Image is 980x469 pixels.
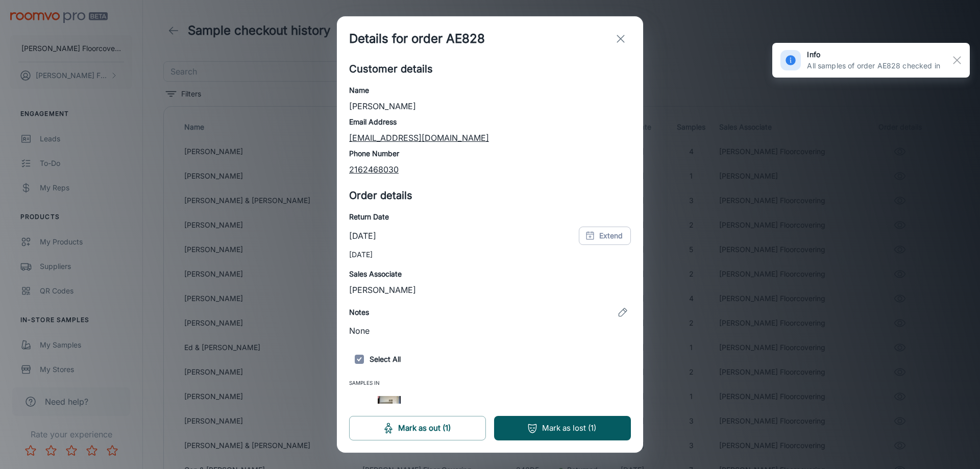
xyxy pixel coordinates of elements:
[807,60,940,71] p: All samples of order AE828 checked in
[349,164,399,175] a: 2162468030
[349,230,376,242] p: [DATE]
[349,148,631,159] h6: Phone Number
[349,349,631,369] h6: Select All
[349,378,631,392] span: Samples In
[807,49,940,60] h6: info
[349,211,631,223] h6: Return Date
[349,284,631,296] p: [PERSON_NAME]
[349,100,631,112] p: [PERSON_NAME]
[349,133,489,143] a: [EMAIL_ADDRESS][DOMAIN_NAME]
[349,268,631,280] h6: Sales Associate
[349,188,631,203] h5: Order details
[579,227,631,245] button: Extend
[349,249,631,260] p: [DATE]
[349,61,631,77] h5: Customer details
[610,29,631,49] button: exit
[349,30,485,48] h1: Details for order AE828
[374,396,404,427] img: Oasis Silver
[349,307,369,318] h6: Notes
[349,325,631,337] p: None
[349,116,631,128] h6: Email Address
[494,416,631,440] button: Mark as lost (1)
[349,416,486,440] button: Mark as out (1)
[349,85,631,96] h6: Name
